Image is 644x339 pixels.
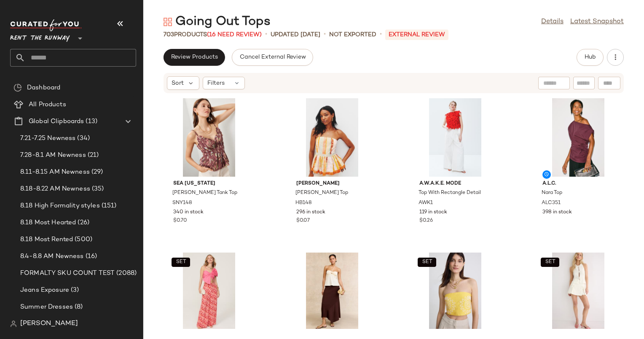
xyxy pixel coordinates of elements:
[20,302,73,312] span: Summer Dresses
[418,258,436,267] button: SET
[385,30,448,40] p: External REVIEW
[536,98,621,177] img: ALC351.jpg
[265,30,267,40] span: •
[13,83,22,92] img: svg%3e
[290,98,375,177] img: HB148.jpg
[20,134,75,143] span: 7.21-7.25 Newness
[73,235,92,245] span: (500)
[296,209,325,216] span: 296 in stock
[290,253,375,331] img: ALC313.jpg
[172,258,190,267] button: SET
[421,259,432,265] span: SET
[173,217,187,225] span: $0.70
[20,218,76,228] span: 8.18 Most Hearted
[419,189,481,197] span: Top With Rectangle Detail
[164,30,262,39] div: Products
[577,49,604,66] button: Hub
[542,199,561,207] span: ALC351
[413,253,498,331] img: SGO18.jpg
[536,253,621,331] img: ER42.jpg
[20,201,100,211] span: 8.18 High Formality styles
[100,201,117,211] span: (151)
[295,199,312,207] span: HB148
[232,49,313,66] button: Cancel External Review
[166,98,252,177] img: SNY148.jpg
[296,180,368,188] span: [PERSON_NAME]
[324,30,326,40] span: •
[172,79,184,88] span: Sort
[76,218,89,228] span: (26)
[20,151,86,160] span: 7.28-8.1 AM Newness
[541,17,563,27] a: Details
[20,252,84,261] span: 8.4-8.8 AM Newness
[542,209,572,216] span: 398 in stock
[570,17,624,27] a: Latest Snapshot
[172,199,192,207] span: SNY148
[90,167,103,177] span: (29)
[20,285,69,295] span: Jeans Exposure
[419,217,433,225] span: $0.26
[75,134,90,143] span: (34)
[541,258,559,267] button: SET
[20,184,90,194] span: 8.18-8.22 AM Newness
[164,49,225,66] button: Review Products
[542,189,562,197] span: Nara Top
[295,189,348,197] span: [PERSON_NAME] Top
[173,180,245,188] span: Sea [US_STATE]
[69,285,79,295] span: (3)
[419,199,433,207] span: AWK1
[20,319,78,329] span: [PERSON_NAME]
[545,259,555,265] span: SET
[271,30,320,39] p: updated [DATE]
[329,30,376,39] p: Not Exported
[171,54,218,61] span: Review Products
[20,167,90,177] span: 8.11-8.15 AM Newness
[207,32,262,38] span: (16 Need Review)
[86,151,99,160] span: (21)
[584,54,596,61] span: Hub
[419,180,491,188] span: A.W.A.K.E. Mode
[20,235,73,245] span: 8.18 Most Rented
[73,302,83,312] span: (8)
[90,184,104,194] span: (35)
[10,19,82,31] img: cfy_white_logo.C9jOOHJF.svg
[175,259,186,265] span: SET
[380,30,382,40] span: •
[10,29,70,44] span: Rent the Runway
[413,98,498,177] img: AWK1.jpg
[296,217,310,225] span: $0.07
[419,209,447,216] span: 119 in stock
[84,252,97,261] span: (16)
[27,83,60,93] span: Dashboard
[172,189,237,197] span: [PERSON_NAME] Tank Top
[10,320,17,327] img: svg%3e
[207,79,225,88] span: Filters
[29,117,84,126] span: Global Clipboards
[164,18,172,26] img: svg%3e
[84,117,97,126] span: (13)
[166,253,252,331] img: APKR17.jpg
[29,100,66,110] span: All Products
[164,32,174,38] span: 703
[239,54,306,61] span: Cancel External Review
[20,269,115,278] span: FORMALTY SKU COUNT TEST
[542,180,614,188] span: A.L.C.
[173,209,204,216] span: 340 in stock
[115,269,137,278] span: (2088)
[164,13,271,30] div: Going Out Tops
